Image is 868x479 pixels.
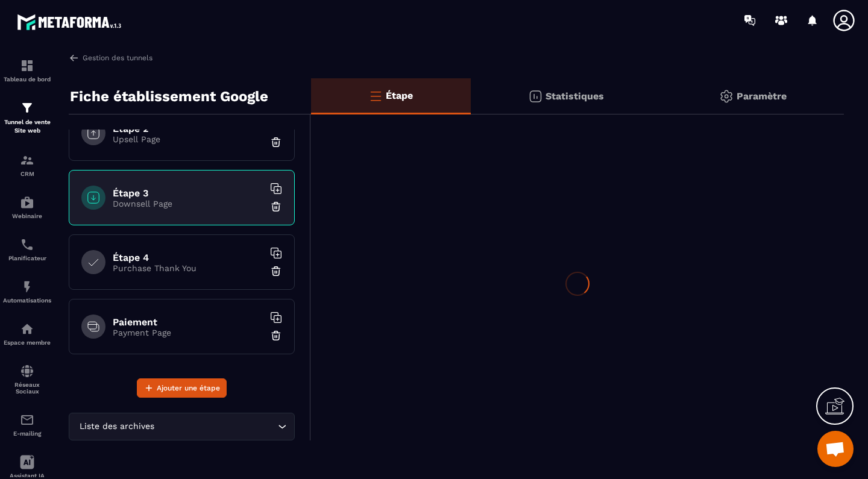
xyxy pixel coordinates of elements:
img: trash [270,201,282,213]
a: emailemailE-mailing [3,404,51,446]
a: automationsautomationsEspace membre [3,313,51,355]
p: Automatisations [3,297,51,304]
a: formationformationCRM [3,144,51,186]
h6: Paiement [113,316,263,328]
img: stats.20deebd0.svg [528,89,542,104]
img: logo [17,11,125,33]
img: setting-gr.5f69749f.svg [719,89,734,104]
h6: Étape 4 [113,252,263,263]
button: Ajouter une étape [137,378,227,398]
p: Upsell Page [113,134,263,144]
img: automations [20,195,34,210]
a: Gestion des tunnels [69,52,153,63]
p: CRM [3,171,51,177]
input: Search for option [157,420,275,433]
p: E-mailing [3,430,51,437]
p: Espace membre [3,339,51,346]
img: automations [20,322,34,336]
a: formationformationTunnel de vente Site web [3,92,51,144]
img: email [20,413,34,427]
img: trash [270,136,282,148]
p: Tableau de bord [3,76,51,83]
p: Fiche établissement Google [70,84,268,108]
p: Downsell Page [113,199,263,208]
h6: Étape 3 [113,187,263,199]
img: social-network [20,364,34,378]
a: automationsautomationsAutomatisations [3,271,51,313]
a: automationsautomationsWebinaire [3,186,51,228]
p: Statistiques [546,90,604,102]
img: formation [20,153,34,167]
div: Search for option [69,413,295,440]
img: formation [20,101,34,115]
span: Liste des archives [77,420,157,433]
img: trash [270,330,282,342]
img: bars-o.4a397970.svg [368,89,383,103]
a: schedulerschedulerPlanificateur [3,228,51,271]
p: Payment Page [113,328,263,337]
img: trash [270,265,282,277]
p: Webinaire [3,213,51,219]
span: Ajouter une étape [157,382,220,394]
p: Tunnel de vente Site web [3,118,51,135]
p: Réseaux Sociaux [3,381,51,395]
p: Planificateur [3,255,51,261]
img: scheduler [20,237,34,252]
p: Purchase Thank You [113,263,263,273]
p: Étape [386,90,413,101]
a: social-networksocial-networkRéseaux Sociaux [3,355,51,404]
img: automations [20,280,34,294]
a: formationformationTableau de bord [3,49,51,92]
div: Ouvrir le chat [817,431,854,467]
p: Assistant IA [3,472,51,479]
img: arrow [69,52,80,63]
p: Paramètre [737,90,787,102]
img: formation [20,58,34,73]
